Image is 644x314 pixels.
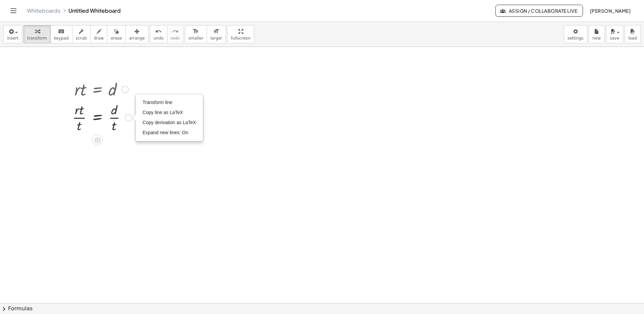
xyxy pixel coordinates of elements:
[143,130,188,135] span: Expand new lines: On
[171,36,180,41] span: redo
[107,25,125,43] button: erase
[227,25,254,43] button: fullscreen
[167,25,183,43] button: redoredo
[27,36,47,41] span: transform
[111,36,122,41] span: erase
[610,36,619,41] span: save
[125,25,149,43] button: arrange
[72,25,91,43] button: scrub
[3,25,22,43] button: insert
[501,8,577,14] span: Assign / Collaborate Live
[628,36,637,41] span: load
[150,25,167,43] button: undoundo
[172,28,178,36] i: redo
[207,25,226,43] button: format_sizelarger
[7,36,18,41] span: insert
[27,7,60,14] a: Whiteboards
[76,36,87,41] span: scrub
[23,25,51,43] button: transform
[584,5,636,17] button: [PERSON_NAME]
[58,28,64,36] i: keyboard
[155,28,162,36] i: undo
[154,36,164,41] span: undo
[193,28,199,36] i: format_size
[54,36,69,41] span: keypad
[625,25,641,43] button: load
[590,8,631,14] span: [PERSON_NAME]
[210,36,222,41] span: larger
[213,28,219,36] i: format_size
[564,25,587,43] button: settings
[568,36,584,41] span: settings
[92,135,103,145] div: Apply the same math to both sides of the equation
[495,5,583,17] button: Assign / Collaborate Live
[143,100,172,105] span: Transform line
[94,36,104,41] span: draw
[185,25,207,43] button: format_sizesmaller
[231,36,250,41] span: fullscreen
[8,5,19,16] button: Toggle navigation
[50,25,72,43] button: keyboardkeypad
[129,36,145,41] span: arrange
[189,36,203,41] span: smaller
[589,25,605,43] button: new
[592,36,601,41] span: new
[90,25,108,43] button: draw
[606,25,623,43] button: save
[143,110,183,115] span: Copy line as LaTeX
[143,120,196,125] span: Copy derivation as LaTeX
